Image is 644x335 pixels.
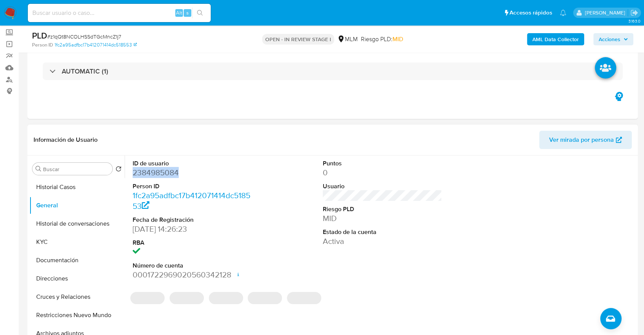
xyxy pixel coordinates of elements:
[539,131,632,149] button: Ver mirada por persona
[29,196,125,215] button: General
[133,269,252,280] dd: 0001722969020560342128
[323,213,442,224] dd: MID
[54,42,137,48] a: 1fc2a95adfbc17b412071414dc518553
[32,29,47,42] b: PLD
[62,67,108,75] h3: AUTOMATIC (1)
[560,10,566,16] a: Notificaciones
[43,166,109,173] input: Buscar
[192,8,208,18] button: search-icon
[262,34,334,45] p: OPEN - IN REVIEW STAGE I
[29,178,125,196] button: Historial Casos
[532,33,579,45] b: AML Data Collector
[323,228,442,236] dt: Estado de la cuenta
[186,9,189,16] span: s
[133,239,252,247] dt: RBA
[337,35,358,43] div: MLM
[599,33,620,45] span: Acciones
[133,216,252,224] dt: Fecha de Registración
[509,9,552,17] span: Accesos rápidos
[29,306,125,324] button: Restricciones Nuevo Mundo
[323,159,442,168] dt: Puntos
[29,233,125,251] button: KYC
[323,236,442,247] dd: Activa
[29,269,125,288] button: Direcciones
[133,159,252,168] dt: ID de usuario
[593,33,633,45] button: Acciones
[361,35,403,43] span: Riesgo PLD:
[392,35,403,43] span: MID
[35,166,42,172] button: Buscar
[115,166,122,174] button: Volver al orden por defecto
[133,182,252,191] dt: Person ID
[585,9,628,16] p: erika.juarez@mercadolibre.com.mx
[29,215,125,233] button: Historial de conversaciones
[630,9,638,17] a: Salir
[527,33,584,45] button: AML Data Collector
[133,224,252,234] dd: [DATE] 14:26:23
[34,136,98,144] h1: Información de Usuario
[133,190,250,212] a: 1fc2a95adfbc17b412071414dc518553
[133,261,252,270] dt: Número de cuenta
[323,167,442,178] dd: 0
[29,288,125,306] button: Cruces y Relaciones
[32,42,53,48] b: Person ID
[28,8,211,18] input: Buscar usuario o caso...
[43,63,623,80] div: AUTOMATIC (1)
[47,33,121,40] span: # z1qQt8NCOLHSSdTGcMncZ1j7
[549,131,614,149] span: Ver mirada por persona
[133,167,252,178] dd: 2384985084
[176,9,182,16] span: Alt
[323,182,442,191] dt: Usuario
[29,251,125,269] button: Documentación
[323,205,442,213] dt: Riesgo PLD
[628,18,640,24] span: 3.163.0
